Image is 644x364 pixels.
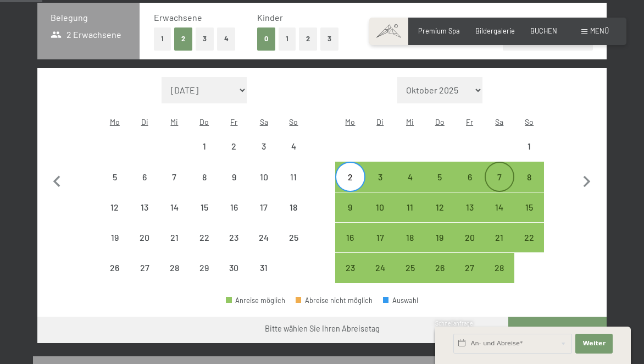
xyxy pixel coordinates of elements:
[395,253,425,283] div: Wed Feb 25 2026
[130,192,159,222] div: Abreise nicht möglich
[336,173,364,200] div: 2
[159,253,189,283] div: Wed Jan 28 2026
[230,117,237,126] abbr: Freitag
[466,117,473,126] abbr: Freitag
[456,203,483,230] div: 13
[454,192,484,222] div: Fri Feb 13 2026
[100,253,130,283] div: Mon Jan 26 2026
[426,233,453,261] div: 19
[250,203,277,230] div: 17
[454,253,484,283] div: Fri Feb 27 2026
[196,27,214,50] button: 3
[454,192,484,222] div: Abreise möglich
[418,26,460,35] span: Premium Spa
[335,162,365,191] div: Mon Feb 02 2026
[425,192,454,222] div: Thu Feb 12 2026
[365,223,395,252] div: Tue Feb 17 2026
[160,263,188,291] div: 28
[100,192,130,222] div: Abreise nicht möglich
[130,162,159,191] div: Abreise nicht möglich
[426,203,453,230] div: 12
[131,173,158,200] div: 6
[265,323,380,334] div: Bitte wählen Sie Ihren Abreisetag
[530,26,557,35] a: BUCHEN
[435,117,445,126] abbr: Donnerstag
[367,233,394,261] div: 17
[130,253,159,283] div: Tue Jan 27 2026
[485,162,514,191] div: Sat Feb 07 2026
[336,233,364,261] div: 16
[582,339,606,348] span: Weiter
[131,233,158,261] div: 20
[130,162,159,191] div: Tue Jan 06 2026
[515,233,543,261] div: 22
[190,131,219,161] div: Abreise nicht möglich
[367,203,394,230] div: 10
[51,12,126,24] h3: Belegung
[250,233,277,261] div: 24
[249,192,279,222] div: Abreise nicht möglich
[100,162,130,191] div: Abreise nicht möglich
[486,263,513,291] div: 28
[220,173,248,200] div: 9
[475,26,515,35] span: Bildergalerie
[190,162,219,191] div: Thu Jan 08 2026
[454,223,484,252] div: Abreise möglich
[486,173,513,200] div: 7
[100,223,130,252] div: Mon Jan 19 2026
[190,131,219,161] div: Thu Jan 01 2026
[515,203,543,230] div: 15
[454,223,484,252] div: Fri Feb 20 2026
[191,233,218,261] div: 22
[514,223,544,252] div: Abreise möglich
[249,223,279,252] div: Sat Jan 24 2026
[159,253,189,283] div: Abreise nicht möglich
[280,173,307,200] div: 11
[485,223,514,252] div: Abreise möglich
[395,192,425,222] div: Abreise möglich
[525,117,534,126] abbr: Sonntag
[425,162,454,191] div: Abreise möglich
[141,117,148,126] abbr: Dienstag
[219,162,249,191] div: Fri Jan 09 2026
[260,117,268,126] abbr: Samstag
[514,223,544,252] div: Sun Feb 22 2026
[100,162,130,191] div: Mon Jan 05 2026
[51,29,121,41] span: 2 Erwachsene
[425,162,454,191] div: Thu Feb 05 2026
[367,173,394,200] div: 3
[456,173,483,200] div: 6
[335,223,365,252] div: Abreise möglich
[219,162,249,191] div: Abreise nicht möglich
[454,162,484,191] div: Abreise möglich
[279,223,308,252] div: Abreise nicht möglich
[190,253,219,283] div: Thu Jan 29 2026
[191,142,218,169] div: 1
[485,223,514,252] div: Sat Feb 21 2026
[249,131,279,161] div: Sat Jan 03 2026
[365,223,395,252] div: Abreise möglich
[279,162,308,191] div: Sun Jan 11 2026
[279,131,308,161] div: Abreise nicht möglich
[159,192,189,222] div: Abreise nicht möglich
[336,263,364,291] div: 23
[345,117,355,126] abbr: Montag
[217,27,236,50] button: 4
[575,77,598,284] button: Nächster Monat
[190,253,219,283] div: Abreise nicht möglich
[249,162,279,191] div: Sat Jan 10 2026
[365,162,395,191] div: Tue Feb 03 2026
[257,12,283,23] span: Kinder
[160,173,188,200] div: 7
[335,162,365,191] div: Abreise möglich
[100,192,130,222] div: Mon Jan 12 2026
[154,12,202,23] span: Erwachsene
[336,203,364,230] div: 9
[219,223,249,252] div: Fri Jan 23 2026
[190,223,219,252] div: Abreise nicht möglich
[250,142,277,169] div: 3
[191,173,218,200] div: 8
[456,263,483,291] div: 27
[190,192,219,222] div: Thu Jan 15 2026
[425,192,454,222] div: Abreise möglich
